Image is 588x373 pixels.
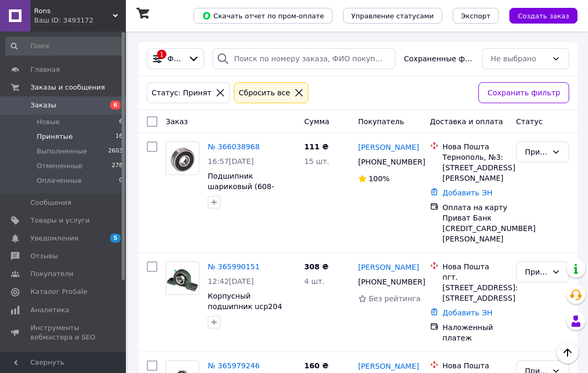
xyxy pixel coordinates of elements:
[509,8,578,24] button: Создать заказ
[343,8,442,24] button: Управление статусами
[166,142,199,174] img: Фото товару
[304,262,328,271] span: 308 ₴
[358,262,419,272] a: [PERSON_NAME]
[443,189,493,197] a: Добавить ЭН
[443,309,493,317] a: Добавить ЭН
[166,117,188,126] span: Заказ
[358,142,419,152] a: [PERSON_NAME]
[34,6,113,16] span: Rons
[453,8,499,24] button: Экспорт
[356,155,415,169] div: [PHONE_NUMBER]
[304,277,325,286] span: 4 шт.
[166,265,199,292] img: Фото товару
[499,11,578,19] a: Создать заказ
[443,141,508,152] div: Нова Пошта
[37,176,82,185] span: Оплаченные
[30,65,60,74] span: Главная
[304,157,329,166] span: 15 шт.
[149,87,213,98] div: Статус: Принят
[487,87,560,98] span: Сохранить фильтр
[443,202,508,244] div: Оплата на карту Приват Банк [CREDIT_CARD_NUMBER] [PERSON_NAME]
[166,141,199,175] a: Фото товару
[304,117,329,126] span: Сумма
[208,361,260,370] a: № 365979246
[119,117,123,127] span: 6
[119,176,123,185] span: 0
[443,261,508,272] div: Нова Пошта
[37,117,60,127] span: Новые
[404,53,474,64] span: Сохраненные фильтры:
[443,360,508,371] div: Нова Пошта
[108,147,123,156] span: 2603
[166,261,199,295] a: Фото товару
[30,234,78,243] span: Уведомления
[358,117,404,126] span: Покупатель
[304,142,328,151] span: 111 ₴
[212,48,395,69] input: Поиск по номеру заказа, ФИО покупателя, номеру телефона, Email, номеру накладной
[5,37,124,56] input: Поиск
[112,161,123,171] span: 278
[369,294,421,303] span: Без рейтинга
[30,323,97,342] span: Инструменты вебмастера и SEO
[167,53,184,64] span: Фильтры
[443,322,508,343] div: Наложенный платеж
[30,198,71,207] span: Сообщения
[30,83,105,92] span: Заказы и сообщения
[525,266,548,278] div: Принят
[208,277,254,286] span: 12:42[DATE]
[30,305,69,315] span: Аналитика
[304,361,328,370] span: 160 ₴
[358,361,419,371] a: [PERSON_NAME]
[525,146,548,158] div: Принят
[461,12,490,20] span: Экспорт
[37,147,87,156] span: Выполненные
[208,142,260,151] a: № 366038968
[30,287,87,297] span: Каталог ProSale
[37,132,73,141] span: Принятые
[30,350,97,369] span: Управление сайтом
[208,292,282,311] a: Корпусный подшипник ucp204
[34,16,126,25] div: Ваш ID: 3493172
[30,269,73,279] span: Покупатели
[110,101,121,109] span: 6
[110,234,121,243] span: 5
[369,174,390,183] span: 100%
[37,161,82,171] span: Отмененные
[430,117,503,126] span: Доставка и оплата
[443,152,508,183] div: Тернополь, №3: [STREET_ADDRESS][PERSON_NAME]
[516,117,543,126] span: Статус
[115,132,123,141] span: 16
[194,8,333,24] button: Скачать отчет по пром-оплате
[518,12,569,20] span: Создать заказ
[30,216,90,225] span: Товары и услуги
[202,11,324,20] span: Скачать отчет по пром-оплате
[491,53,548,64] div: Не выбрано
[478,82,569,103] button: Сохранить фильтр
[208,157,254,166] span: 16:57[DATE]
[208,262,260,271] a: № 365990151
[351,12,434,20] span: Управление статусами
[208,172,274,201] a: Подшипник шариковый (608-2RS)180018
[557,342,579,364] button: Наверх
[30,101,56,110] span: Заказы
[443,272,508,303] div: пгт. [STREET_ADDRESS]: [STREET_ADDRESS]
[30,251,58,261] span: Отзывы
[237,87,292,98] div: Сбросить все
[356,275,415,289] div: [PHONE_NUMBER]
